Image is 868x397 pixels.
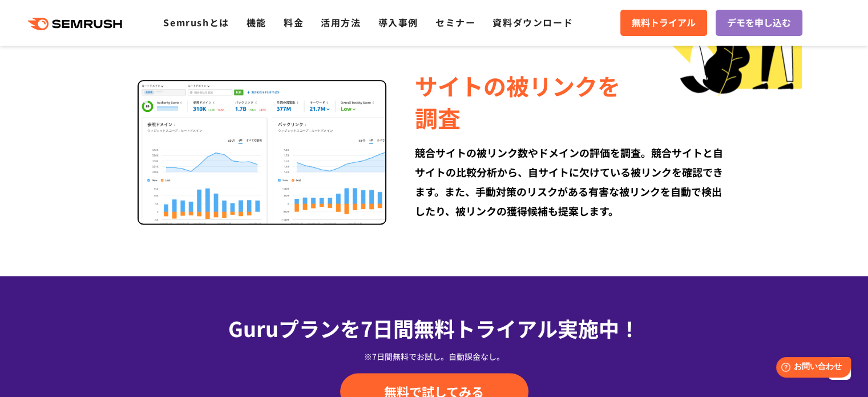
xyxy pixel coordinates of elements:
[492,15,573,29] a: 資料ダウンロード
[415,143,730,220] div: 競合サイトの被リンク数やドメインの評価を調査。競合サイトと自サイトの比較分析から、自サイトに欠けている被リンクを確認できます。また、手動対策のリスクがある有害な被リンクを自動で検出したり、被リン...
[378,15,418,29] a: 導入事例
[247,15,267,29] a: 機能
[415,70,730,134] div: サイトの被リンクを 調査
[435,15,475,29] a: セミナー
[163,15,229,29] a: Semrushとは
[321,15,361,29] a: 活用方法
[135,351,734,362] div: ※7日間無料でお試し。自動課金なし。
[414,313,640,343] span: 無料トライアル実施中！
[284,15,304,29] a: 料金
[766,352,855,384] iframe: Help widget launcher
[632,15,696,30] span: 無料トライアル
[727,15,791,30] span: デモを申し込む
[620,10,707,36] a: 無料トライアル
[716,10,802,36] a: デモを申し込む
[135,312,734,343] div: Guruプランを7日間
